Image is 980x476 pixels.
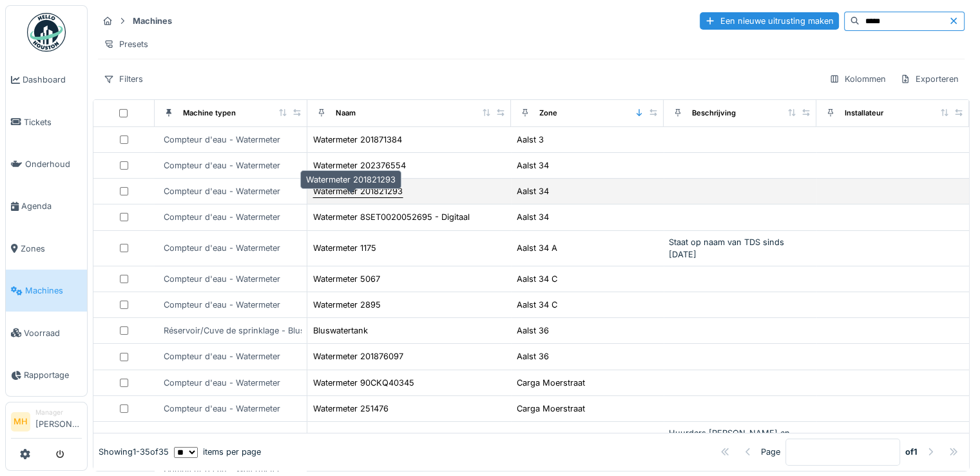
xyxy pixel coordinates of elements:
div: Aalst 34 [517,185,549,197]
div: Watermeter 251476 [313,402,389,415]
span: Zones [21,243,82,255]
div: Compteur d'eau - Watermeter [164,211,280,223]
div: Aalst 34 [517,211,549,223]
div: Naam [336,108,356,119]
div: Bluswatertank [313,324,368,337]
a: Tickets [6,101,87,143]
a: Agenda [6,185,87,227]
div: Filters [98,70,149,88]
span: Machines [25,284,82,297]
div: Compteur d'eau - Watermeter [164,273,280,285]
div: Een nieuwe uitrusting maken [700,12,839,30]
a: Voorraad [6,312,87,353]
div: Aalst 34 C [517,299,557,311]
span: Voorraad [24,327,82,339]
strong: Machines [128,15,177,27]
div: Exporteren [894,70,965,88]
div: Carga Moerstraat [517,377,585,389]
div: Watermeter 201821293 [300,170,401,189]
div: Carga Moerstraat [517,402,585,415]
div: Presets [98,35,154,54]
div: Machine typen [183,108,236,119]
div: Manager [35,408,82,417]
div: Kolommen [823,70,892,88]
div: Huurders [PERSON_NAME] en [PERSON_NAME] [669,427,811,451]
div: Watermeter 1175 [313,242,376,254]
a: Machines [6,270,87,312]
div: Staat op naam van TDS sinds [DATE] [669,236,811,261]
div: Watermeter 201876097 [313,350,403,362]
li: [PERSON_NAME] [35,408,82,435]
div: Watermeter 2895 [313,299,381,311]
div: items per page [174,446,261,459]
div: Aalst 34 A [517,242,557,254]
div: Aalst 36 [517,324,549,337]
div: Compteur d'eau - Watermeter [164,402,280,415]
div: Page [761,446,780,459]
span: Onderhoud [25,158,82,170]
div: Compteur d'eau - Watermeter [164,350,280,362]
div: Beschrijving [692,108,736,119]
span: Tickets [24,116,82,128]
span: Agenda [21,200,82,212]
img: Badge_color-CXgf-gQk.svg [27,13,66,52]
a: Dashboard [6,59,87,101]
div: Watermeter 201871384 [313,134,402,146]
span: Dashboard [23,74,82,86]
div: Compteur d'eau - Watermeter [164,185,280,197]
li: MH [11,412,30,431]
div: Compteur d'eau - Watermeter [164,299,280,311]
div: Compteur d'eau - Watermeter [164,377,280,389]
div: Watermeter 8SET0020052695 - Digitaal [313,211,470,223]
div: Installateur [845,108,883,119]
strong: of 1 [905,446,918,459]
div: Aalst 34 [517,159,549,172]
div: Aalst 3 [517,134,544,146]
div: Compteur d'eau - Watermeter [164,134,280,146]
div: Watermeter 90CKQ40345 [313,377,414,389]
div: Aalst 34 C [517,273,557,285]
div: Showing 1 - 35 of 35 [99,446,169,459]
div: Zone [539,108,557,119]
a: Zones [6,228,87,270]
div: Compteur d'eau - Watermeter [164,159,280,172]
a: Onderhoud [6,143,87,185]
div: Watermeter 201821293 [313,185,403,197]
div: Watermeter 5067 [313,273,380,285]
a: MH Manager[PERSON_NAME] [11,408,82,439]
span: Rapportage [24,369,82,381]
a: Rapportage [6,354,87,396]
div: Réservoir/Cuve de sprinklage - Bluswatertank [164,324,343,337]
div: Compteur d'eau - Watermeter [164,242,280,254]
div: Watermeter 202376554 [313,159,406,172]
div: Aalst 36 [517,350,549,362]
